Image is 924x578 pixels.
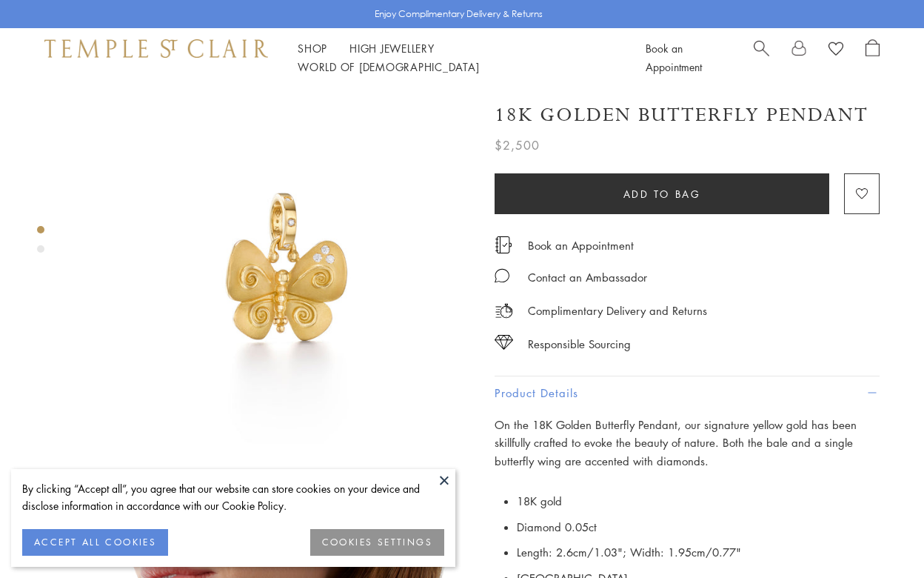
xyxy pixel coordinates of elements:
li: Diamond 0.05ct [517,514,880,540]
div: Product gallery navigation [37,222,44,265]
span: On the 18K Golden Butterfly Pendant, our signature yellow gold has been skillfully crafted to evo... [495,417,857,469]
nav: Main navigation [298,39,612,76]
div: By clicking “Accept all”, you agree that our website can store cookies on your device and disclos... [22,480,444,514]
a: World of [DEMOGRAPHIC_DATA]World of [DEMOGRAPHIC_DATA] [298,59,479,74]
iframe: Gorgias live chat messenger [850,508,909,563]
button: Product Details [495,376,880,410]
p: Enjoy Complimentary Delivery & Returns [375,7,543,21]
a: High JewelleryHigh Jewellery [349,41,435,56]
button: COOKIES SETTINGS [310,529,444,556]
img: Temple St. Clair [44,39,268,57]
li: Length: 2.6cm/1.03"; Width: 1.95cm/0.77" [517,539,880,565]
h1: 18K Golden Butterfly Pendant [495,102,868,128]
img: icon_delivery.svg [495,302,513,320]
a: Open Shopping Bag [866,39,880,76]
p: Complimentary Delivery and Returns [528,302,707,320]
img: icon_appointment.svg [495,236,512,253]
div: Responsible Sourcing [528,335,631,353]
li: 18K gold [517,488,880,514]
button: ACCEPT ALL COOKIES [22,529,168,556]
img: 18K Golden Butterfly Pendant [96,87,472,464]
a: Book an Appointment [646,41,702,74]
div: Contact an Ambassador [528,268,647,287]
a: Search [754,39,769,76]
img: MessageIcon-01_2.svg [495,268,509,283]
a: ShopShop [298,41,327,56]
span: $2,500 [495,136,540,155]
a: View Wishlist [828,39,843,62]
img: icon_sourcing.svg [495,335,513,350]
a: Book an Appointment [528,237,634,253]
button: Add to bag [495,173,829,214]
span: Add to bag [623,186,701,202]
